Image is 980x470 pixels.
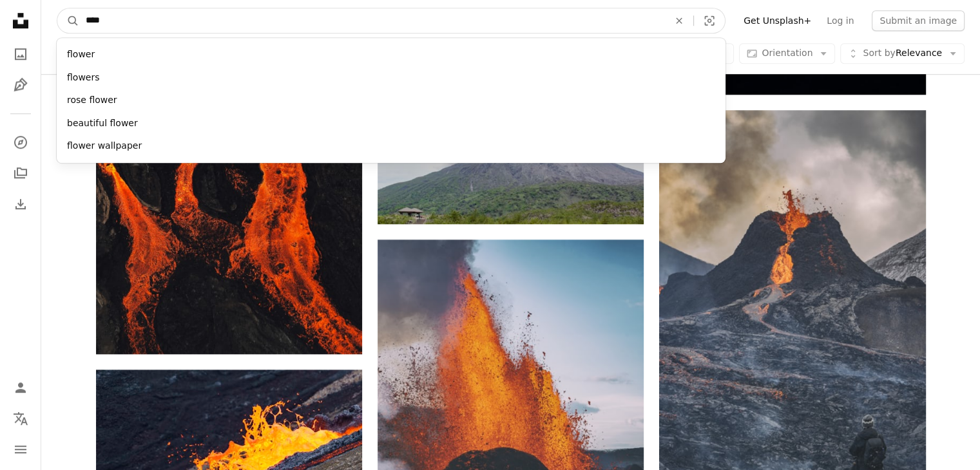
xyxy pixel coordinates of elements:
a: people standing on rock formation with fire during daytime [378,435,644,446]
a: orange and black flame on black surface [96,452,362,464]
div: beautiful flower [57,112,725,135]
a: Log in [819,10,861,31]
a: fire coming from mountain during daytime [659,304,925,315]
div: flowers [57,66,725,89]
a: Collections [8,160,34,186]
div: rose flower [57,89,725,112]
button: Clear [665,8,693,33]
button: Sort byRelevance [840,44,965,64]
button: Search Unsplash [57,8,79,33]
button: Submit an image [872,10,965,31]
button: Visual search [694,8,725,33]
span: Orientation [762,48,812,59]
form: Find visuals sitewide [57,8,725,33]
button: Menu [8,437,34,462]
button: Orientation [739,44,835,64]
a: Illustrations [8,72,34,98]
div: flower wallpaper [57,135,725,158]
a: Photos [8,41,34,67]
span: Sort by [863,48,895,59]
a: Explore [8,129,34,155]
span: Relevance [863,48,942,61]
a: Log in / Sign up [8,375,34,400]
a: Get Unsplash+ [736,10,819,31]
a: Home — Unsplash [8,8,34,36]
a: Download History [8,191,34,217]
div: flower [57,43,725,66]
button: Language [8,406,34,431]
